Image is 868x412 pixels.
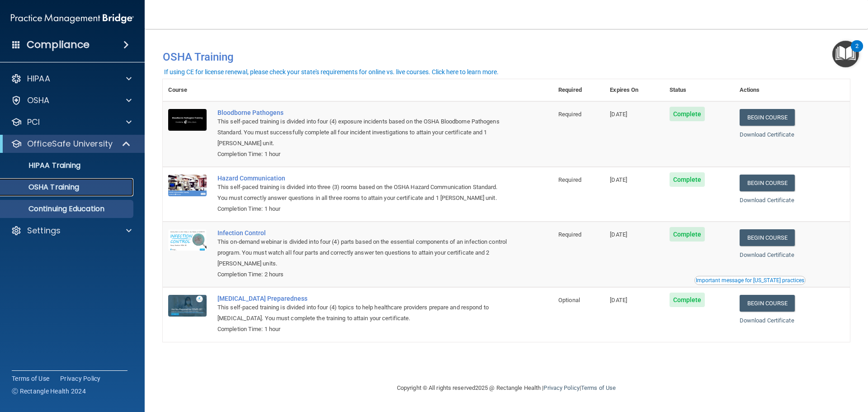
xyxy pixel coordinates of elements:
[27,117,40,128] p: PCI
[610,176,627,183] span: [DATE]
[664,79,734,101] th: Status
[12,374,49,383] a: Terms of Use
[341,374,671,403] div: Copyright © All rights reserved 2025 @ Rectangle Health | |
[217,175,508,182] a: Hazard Communication
[11,95,132,106] a: OSHA
[712,348,857,384] iframe: Drift Widget Chat Controller
[11,225,132,236] a: Settings
[217,237,508,269] div: This on-demand webinar is divided into four (4) parts based on the essential components of an inf...
[6,183,79,192] p: OSHA Training
[604,79,664,101] th: Expires On
[163,67,500,76] button: If using CE for license renewal, please check your state's requirements for online vs. live cours...
[670,293,705,307] span: Complete
[553,79,604,101] th: Required
[558,297,580,303] span: Optional
[217,204,508,214] div: Completion Time: 1 hour
[11,117,132,128] a: PCI
[696,278,804,283] div: Important message for [US_STATE] practices
[740,317,794,324] a: Download Certificate
[217,295,508,302] a: [MEDICAL_DATA] Preparedness
[832,41,859,67] button: Open Resource Center, 2 new notifications
[543,384,579,391] a: Privacy Policy
[734,79,850,101] th: Actions
[558,111,581,118] span: Required
[217,302,508,324] div: This self-paced training is divided into four (4) topics to help healthcare providers prepare and...
[694,276,806,285] button: Read this if you are a dental practitioner in the state of CA
[855,46,859,58] div: 2
[164,69,499,75] div: If using CE for license renewal, please check your state's requirements for online vs. live cours...
[163,51,850,63] h4: OSHA Training
[610,111,627,118] span: [DATE]
[11,9,134,28] img: PMB logo
[610,297,627,303] span: [DATE]
[670,172,705,187] span: Complete
[217,324,508,335] div: Completion Time: 1 hour
[558,176,581,183] span: Required
[217,116,508,149] div: This self-paced training is divided into four (4) exposure incidents based on the OSHA Bloodborne...
[27,225,61,236] p: Settings
[558,231,581,238] span: Required
[740,295,795,312] a: Begin Course
[670,227,705,242] span: Complete
[740,197,794,204] a: Download Certificate
[581,384,616,391] a: Terms of Use
[670,107,705,121] span: Complete
[11,138,131,149] a: OfficeSafe University
[6,161,80,170] p: HIPAA Training
[11,73,132,84] a: HIPAA
[217,109,508,116] a: Bloodborne Pathogens
[740,251,794,258] a: Download Certificate
[217,149,508,160] div: Completion Time: 1 hour
[163,79,212,101] th: Course
[740,175,795,191] a: Begin Course
[217,182,508,204] div: This self-paced training is divided into three (3) rooms based on the OSHA Hazard Communication S...
[27,38,90,51] h4: Compliance
[60,374,101,383] a: Privacy Policy
[740,109,795,126] a: Begin Course
[740,131,794,138] a: Download Certificate
[217,269,508,280] div: Completion Time: 2 hours
[12,387,86,396] span: Ⓒ Rectangle Health 2024
[27,73,50,84] p: HIPAA
[6,204,129,213] p: Continuing Education
[27,95,50,106] p: OSHA
[740,229,795,246] a: Begin Course
[610,231,627,238] span: [DATE]
[27,138,113,149] p: OfficeSafe University
[217,229,508,237] a: Infection Control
